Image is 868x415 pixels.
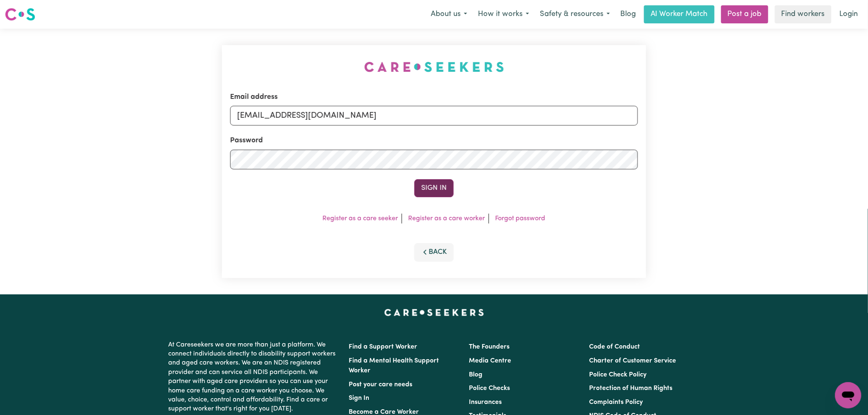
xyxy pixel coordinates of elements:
[323,215,398,222] a: Register as a care seeker
[589,385,673,392] a: Protection of Human Rights
[589,358,676,364] a: Charter of Customer Service
[230,135,263,146] label: Password
[5,5,35,24] a: Careseekers logo
[349,344,417,350] a: Find a Support Worker
[425,6,473,23] button: About us
[589,372,647,378] a: Police Check Policy
[721,5,768,23] a: Post a job
[349,395,369,401] a: Sign In
[349,381,412,388] a: Post your care needs
[644,5,715,23] a: AI Worker Match
[835,382,861,408] iframe: Button to launch messaging window
[349,358,439,374] a: Find a Mental Health Support Worker
[414,243,454,261] button: Back
[5,7,35,22] img: Careseekers logo
[469,344,509,350] a: The Founders
[775,5,831,23] a: Find workers
[384,309,484,316] a: Careseekers home page
[469,358,511,364] a: Media Centre
[230,106,638,125] input: Email address
[496,215,546,222] a: Forgot password
[469,399,502,406] a: Insurances
[589,399,643,406] a: Complaints Policy
[535,6,615,23] button: Safety & resources
[409,215,485,222] a: Register as a care worker
[230,92,278,103] label: Email address
[469,372,482,378] a: Blog
[414,179,454,197] button: Sign In
[835,5,863,23] a: Login
[473,6,535,23] button: How it works
[615,5,641,23] a: Blog
[589,344,640,350] a: Code of Conduct
[469,385,510,392] a: Police Checks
